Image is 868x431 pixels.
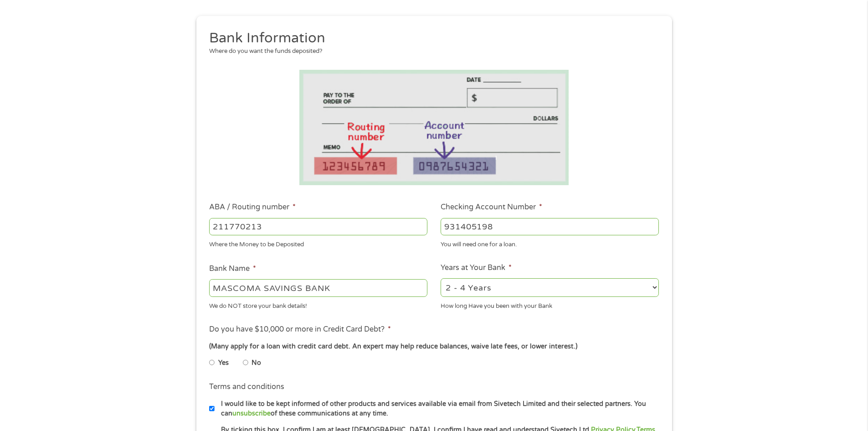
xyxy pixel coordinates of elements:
[441,218,659,235] input: 345634636
[209,29,652,47] h2: Bank Information
[209,382,284,392] label: Terms and conditions
[209,47,652,56] div: Where do you want the funds deposited?
[209,325,391,334] label: Do you have $10,000 or more in Credit Card Debt?
[232,410,271,417] a: unsubscribe
[441,203,542,212] label: Checking Account Number
[441,237,659,249] div: You will need one for a loan.
[215,399,662,419] label: I would like to be kept informed of other products and services available via email from Sivetech...
[209,264,256,274] label: Bank Name
[209,237,427,249] div: Where the Money to be Deposited
[441,263,512,273] label: Years at Your Bank
[299,70,569,185] img: Routing number location
[209,203,296,212] label: ABA / Routing number
[441,298,659,311] div: How long Have you been with your Bank
[209,218,427,235] input: 263177916
[218,358,229,368] label: Yes
[209,342,658,352] div: (Many apply for a loan with credit card debt. An expert may help reduce balances, waive late fees...
[252,358,261,368] label: No
[209,298,427,311] div: We do NOT store your bank details!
